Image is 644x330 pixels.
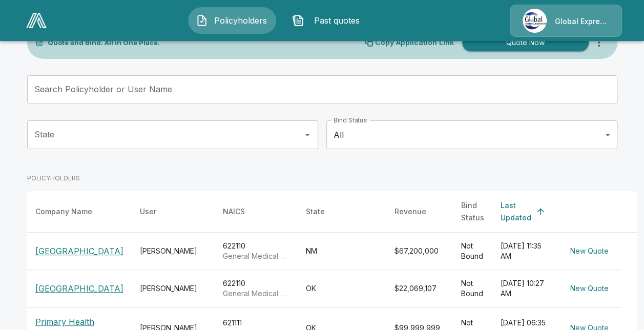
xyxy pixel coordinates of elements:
span: Past quotes [308,14,365,27]
img: Policyholders Icon [196,14,208,27]
p: Copy Application Link [375,39,454,46]
p: [GEOGRAPHIC_DATA] [35,245,123,257]
div: NAICS [223,205,245,218]
span: Policyholders [212,14,268,27]
button: Open [300,128,315,142]
td: [DATE] 10:27 AM [492,270,558,307]
td: Not Bound [453,233,492,270]
label: Bind Status [334,116,367,125]
button: Past quotes IconPast quotes [284,7,372,34]
td: $67,200,000 [386,233,453,270]
th: Bind Status [453,191,492,233]
p: POLICYHOLDERS [27,174,80,183]
div: Revenue [394,205,426,218]
td: OK [298,270,386,307]
button: Quote Now [462,34,589,51]
td: Not Bound [453,270,492,307]
img: Past quotes Icon [292,14,304,27]
td: NM [298,233,386,270]
p: General Medical and Surgical Hospitals [223,251,289,261]
button: more [589,32,609,53]
div: [PERSON_NAME] [140,283,206,294]
button: New Quote [566,279,613,298]
div: Company Name [35,205,92,218]
div: 622110 [223,278,289,299]
div: [PERSON_NAME] [140,246,206,256]
a: Quote Now [458,34,589,51]
div: 622110 [223,241,289,261]
img: AA Logo [26,13,47,28]
button: Policyholders IconPolicyholders [188,7,276,34]
td: $22,069,107 [386,270,453,307]
button: New Quote [566,242,613,261]
div: User [140,205,156,218]
div: Last Updated [501,199,531,224]
p: General Medical and Surgical Hospitals [223,288,289,299]
p: Quote and Bind. All in One Place. [48,39,160,46]
p: [GEOGRAPHIC_DATA] [35,282,123,295]
td: [DATE] 11:35 AM [492,233,558,270]
div: State [306,205,325,218]
div: All [326,120,617,149]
